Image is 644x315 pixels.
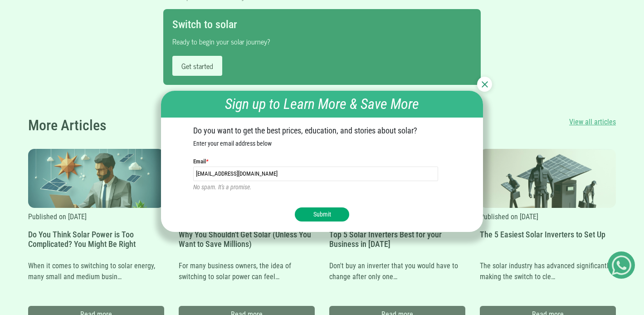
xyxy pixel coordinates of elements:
label: Email [193,157,208,166]
p: No spam. It's a promise. [193,182,451,192]
button: Submit [295,207,349,221]
em: Sign up to Learn More & Save More [225,95,419,113]
img: Close newsletter btn [482,81,488,88]
p: Enter your email address below [193,139,451,148]
h2: Do you want to get the best prices, education, and stories about solar? [193,126,451,136]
